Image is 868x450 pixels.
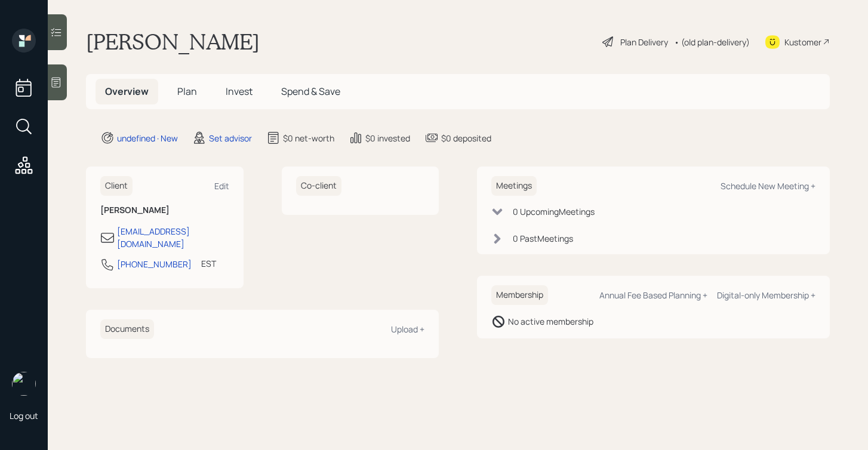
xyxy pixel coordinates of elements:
[226,85,253,98] span: Invest
[441,132,491,144] div: $0 deposited
[491,285,548,305] h6: Membership
[674,36,750,48] div: • (old plan-delivery)
[513,205,595,218] div: 0 Upcoming Meeting s
[201,257,216,270] div: EST
[620,36,668,48] div: Plan Delivery
[100,176,133,196] h6: Client
[513,232,573,245] div: 0 Past Meeting s
[100,205,229,215] h6: [PERSON_NAME]
[214,180,229,192] div: Edit
[281,85,340,98] span: Spend & Save
[209,132,252,144] div: Set advisor
[117,132,178,144] div: undefined · New
[491,176,537,196] h6: Meetings
[391,323,424,335] div: Upload +
[10,410,38,421] div: Log out
[12,372,36,396] img: retirable_logo.png
[117,258,192,270] div: [PHONE_NUMBER]
[105,85,149,98] span: Overview
[100,319,154,339] h6: Documents
[117,225,229,250] div: [EMAIL_ADDRESS][DOMAIN_NAME]
[365,132,410,144] div: $0 invested
[283,132,334,144] div: $0 net-worth
[177,85,197,98] span: Plan
[784,36,821,48] div: Kustomer
[296,176,341,196] h6: Co-client
[721,180,815,192] div: Schedule New Meeting +
[717,289,815,301] div: Digital-only Membership +
[86,29,260,55] h1: [PERSON_NAME]
[508,315,593,328] div: No active membership
[599,289,707,301] div: Annual Fee Based Planning +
